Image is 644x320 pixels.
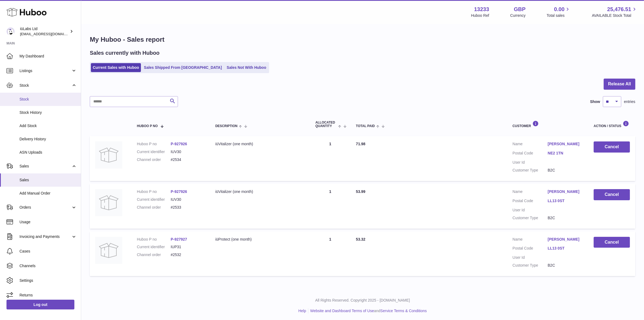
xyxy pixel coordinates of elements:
dt: User Id [513,208,548,213]
dt: Huboo P no [137,141,171,147]
td: 1 [310,231,351,276]
img: no-photo.jpg [95,189,122,216]
a: 0.00 Total sales [547,6,571,18]
dd: B2C [548,215,583,221]
span: ALLOCATED Quantity [315,121,337,128]
dt: Huboo P no [137,237,171,242]
dt: Postal Code [513,198,548,205]
div: iüLabs Ltd [20,26,69,37]
span: Description [215,124,237,128]
a: Website and Dashboard Terms of Use [310,309,374,313]
a: 25,476.51 AVAILABLE Stock Total [592,6,638,18]
a: LL13 0ST [548,198,583,203]
span: AVAILABLE Stock Total [592,13,638,18]
div: iüProtect (one month) [215,237,305,242]
a: Sales Shipped From [GEOGRAPHIC_DATA] [142,63,224,72]
span: entries [624,99,635,104]
li: and [308,308,427,313]
strong: GBP [514,6,526,13]
span: 71.98 [356,142,365,146]
span: Add Manual Order [19,191,77,196]
dt: Channel order [137,157,171,162]
span: Total sales [547,13,571,18]
div: iüVitalizer (one month) [215,189,305,194]
dt: Postal Code [513,151,548,157]
h2: Sales currently with Huboo [90,49,160,57]
span: Sales [19,164,71,169]
dd: B2C [548,263,583,268]
p: All Rights Reserved. Copyright 2025 - [DOMAIN_NAME] [85,298,640,303]
span: Sales [19,177,77,183]
span: 0.00 [554,6,565,13]
dt: User Id [513,255,548,260]
button: Cancel [594,189,630,200]
a: P-927927 [171,237,187,241]
dd: #2532 [171,252,204,257]
span: Huboo P no [137,124,158,128]
dt: Current identifier [137,197,171,202]
a: Log out [6,300,74,309]
img: info@iulabs.co [6,27,15,35]
td: 1 [310,184,351,229]
button: Cancel [594,237,630,248]
dt: Postal Code [513,246,548,252]
dt: Channel order [137,205,171,210]
button: Cancel [594,141,630,153]
dd: IUP31 [171,244,204,250]
label: Show [590,99,600,104]
a: P-927926 [171,142,187,146]
dt: Customer Type [513,263,548,268]
span: Returns [19,293,77,298]
div: iüVitalizer (one month) [215,141,305,147]
span: 53.99 [356,189,365,194]
span: Delivery History [19,137,77,142]
dd: IUV30 [171,197,204,202]
span: Stock [19,83,71,88]
img: no-photo.jpg [95,141,122,169]
span: 53.32 [356,237,365,241]
span: Cases [19,249,77,254]
div: Customer [513,121,583,128]
div: Action / Status [594,121,630,128]
span: Orders [19,205,71,210]
div: Huboo Ref [471,13,489,18]
a: [PERSON_NAME] [548,237,583,242]
button: Release All [604,79,635,90]
span: Channels [19,263,77,269]
a: [PERSON_NAME] [548,189,583,194]
span: [EMAIL_ADDRESS][DOMAIN_NAME] [20,32,80,36]
a: Service Terms & Conditions [380,309,427,313]
strong: 13233 [474,6,489,13]
a: P-927926 [171,189,187,194]
dt: Current identifier [137,244,171,250]
span: Usage [19,219,77,225]
span: Listings [19,68,71,73]
a: Sales Not With Huboo [225,63,268,72]
dt: Current identifier [137,149,171,154]
dt: Name [513,189,548,196]
a: LL13 0ST [548,246,583,251]
span: Total paid [356,124,375,128]
dd: #2534 [171,157,204,162]
dd: IUV30 [171,149,204,154]
span: Stock [19,97,77,102]
span: 25,476.51 [607,6,631,13]
dt: Customer Type [513,168,548,173]
dt: User Id [513,160,548,165]
dt: Channel order [137,252,171,257]
dt: Name [513,141,548,148]
a: Current Sales with Huboo [91,63,141,72]
a: [PERSON_NAME] [548,141,583,147]
dd: B2C [548,168,583,173]
td: 1 [310,136,351,181]
span: Settings [19,278,77,283]
dt: Customer Type [513,215,548,221]
a: NE2 1TN [548,151,583,156]
img: no-photo.jpg [95,237,122,264]
dd: #2533 [171,205,204,210]
div: Currency [510,13,526,18]
span: ASN Uploads [19,150,77,155]
span: Add Stock [19,123,77,128]
span: My Dashboard [19,54,77,59]
dt: Huboo P no [137,189,171,194]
